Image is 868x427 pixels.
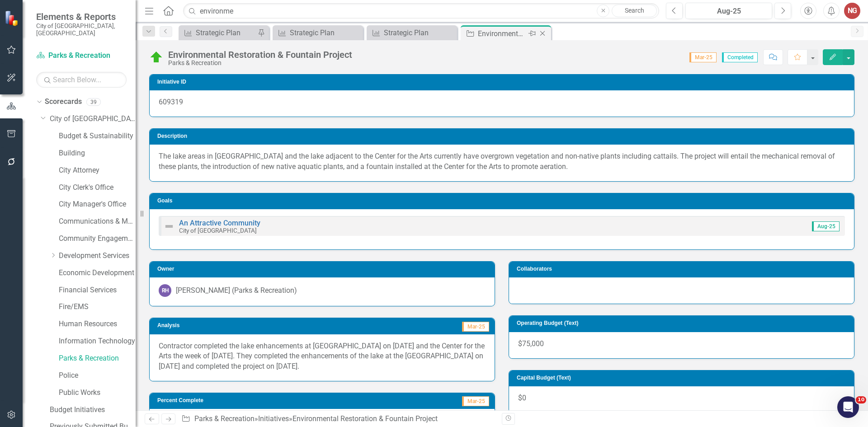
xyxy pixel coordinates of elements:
div: 609319 [150,90,854,117]
div: 39 [86,98,101,106]
a: Parks & Recreation [36,51,127,61]
span: $75,000 [518,339,544,348]
a: Budget & Sustainability [59,131,136,141]
h3: Initiative ID [157,79,849,85]
h3: Description [157,133,849,139]
a: Strategic Plan [181,27,255,38]
img: C [149,50,164,65]
a: Public Works [59,388,136,398]
div: Aug-25 [689,6,769,17]
small: City of [GEOGRAPHIC_DATA], [GEOGRAPHIC_DATA] [36,22,127,37]
input: Search Below... [36,72,127,88]
span: Mar-25 [462,396,489,406]
a: City of [GEOGRAPHIC_DATA] [50,114,136,124]
h3: Collaborators [517,266,849,272]
a: City Clerk's Office [59,183,136,193]
a: Human Resources [59,319,136,329]
h3: Capital Budget (Text) [517,375,849,381]
span: Completed [722,52,758,62]
input: Search ClearPoint... [183,3,659,19]
p: The lake areas in [GEOGRAPHIC_DATA] and the lake adjacent to the Center for the Arts currently ha... [159,151,845,172]
span: Mar-25 [462,322,489,332]
a: Strategic Plan [369,27,455,38]
div: » » [181,414,495,424]
div: RH [159,284,171,297]
a: Development Services [59,251,136,261]
a: Budget Initiatives [50,405,136,415]
h3: Percent Complete [157,398,364,404]
div: [PERSON_NAME] (Parks & Recreation) [176,286,297,296]
p: Contractor completed the lake enhancements at [GEOGRAPHIC_DATA] on [DATE] and the Center for the ... [159,341,486,372]
span: Mar-25 [689,52,717,62]
div: Strategic Plan [384,27,455,38]
a: Building [59,148,136,159]
button: Aug-25 [685,3,772,19]
div: Environmental Restoration & Fountain Project [478,28,526,39]
small: City of [GEOGRAPHIC_DATA] [179,227,257,234]
a: An Attractive Community [179,219,260,227]
a: Search [612,5,657,17]
a: City Manager's Office [59,199,136,210]
a: Economic Development [59,268,136,278]
div: Environmental Restoration & Fountain Project [292,414,438,423]
a: Strategic Plan [275,27,361,38]
span: Elements & Reports [36,11,127,22]
img: Not Defined [164,221,175,232]
a: Communications & Marketing [59,216,136,227]
div: Parks & Recreation [168,60,352,66]
iframe: Intercom live chat [837,396,859,418]
a: City Attorney [59,165,136,176]
div: Strategic Plan [290,27,361,38]
a: Community Engagement & Emergency Preparedness [59,234,136,244]
button: NG [844,3,860,19]
a: Parks & Recreation [59,353,136,364]
a: Information Technology [59,336,136,347]
a: Initiatives [258,414,289,423]
h3: Analysis [157,323,305,328]
a: Police [59,371,136,381]
h3: Operating Budget (Text) [517,320,849,326]
a: Financial Services [59,285,136,296]
a: Fire/EMS [59,302,136,312]
a: Parks & Recreation [194,414,255,423]
h3: Owner [157,266,490,272]
div: Strategic Plan [196,27,255,38]
img: ClearPoint Strategy [5,10,20,26]
h3: Goals [157,198,849,204]
a: Scorecards [45,97,82,107]
span: $0 [518,394,526,402]
div: Environmental Restoration & Fountain Project [168,50,352,60]
span: Aug-25 [812,221,840,231]
span: 10 [856,396,866,404]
